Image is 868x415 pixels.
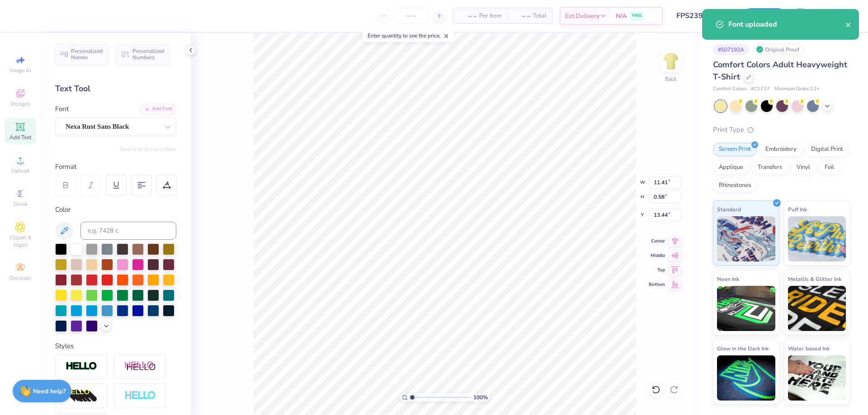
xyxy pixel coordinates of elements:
[713,85,746,93] span: Comfort Colors
[55,205,176,215] div: Color
[363,29,454,42] div: Enter quantity to see the price.
[649,238,665,244] span: Center
[55,104,69,114] label: Font
[473,393,488,401] span: 100 %
[805,143,849,156] div: Digital Print
[66,389,97,403] img: 3d Illusion
[649,281,665,288] span: Bottom
[845,19,852,30] button: close
[55,162,177,172] div: Format
[788,344,830,353] span: Water based Ink
[14,201,28,208] span: Greek
[9,134,31,141] span: Add Text
[788,355,846,401] img: Water based Ink
[649,252,665,259] span: Middle
[665,75,677,83] div: Back
[713,143,757,156] div: Screen Print
[512,11,530,21] span: – –
[141,104,176,114] div: Add Font
[616,11,627,21] span: N/A
[788,216,846,261] img: Puff Ink
[66,361,97,372] img: Stroke
[713,59,847,82] span: Comfort Colors Adult Heavyweight T-Shirt
[132,48,165,61] span: Personalized Numbers
[394,8,429,24] input: – –
[713,161,749,174] div: Applique
[788,205,807,214] span: Puff Ink
[649,267,665,273] span: Top
[5,234,36,248] span: Clipart & logos
[759,143,802,156] div: Embroidery
[10,67,31,74] span: Image AI
[717,205,741,214] span: Standard
[479,11,501,21] span: Per Item
[788,274,841,284] span: Metallic & Glitter Ink
[670,7,736,25] input: Untitled Design
[717,286,775,331] img: Neon Ink
[80,222,176,240] input: e.g. 7428 c
[774,85,820,93] span: Minimum Order: 12 +
[124,361,156,372] img: Shadow
[788,286,846,331] img: Metallic & Glitter Ink
[713,44,749,55] div: # 507192A
[10,100,30,107] span: Designs
[71,48,103,61] span: Personalized Names
[752,161,788,174] div: Transfers
[9,275,31,282] span: Decorate
[717,216,775,261] img: Standard
[565,11,599,21] span: Est. Delivery
[55,83,176,95] div: Text Tool
[791,161,816,174] div: Vinyl
[717,344,769,353] span: Glow in the Dark Ink
[713,125,850,135] div: Print Type
[33,387,66,396] strong: Need help?
[458,11,476,21] span: – –
[713,179,757,192] div: Rhinestones
[728,19,845,30] div: Font uploaded
[717,274,739,284] span: Neon Ink
[819,161,840,174] div: Foil
[55,341,176,351] div: Styles
[662,52,680,70] img: Back
[632,13,642,19] span: FREE
[124,391,156,401] img: Negative Space
[120,145,176,153] button: Switch to Greek Letters
[11,167,29,174] span: Upload
[533,11,547,21] span: Total
[717,355,775,401] img: Glow in the Dark Ink
[751,85,770,93] span: # C1717
[754,44,804,55] div: Original Proof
